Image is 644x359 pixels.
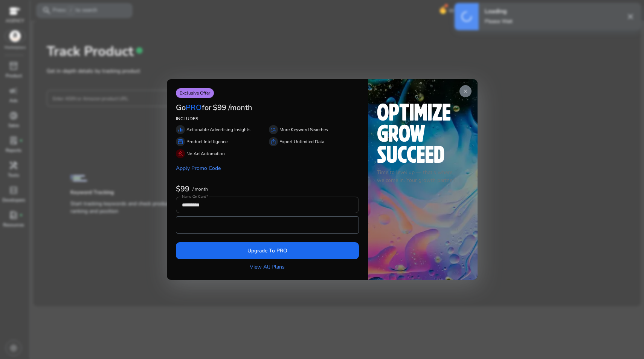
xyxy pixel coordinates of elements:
span: storefront [177,139,183,145]
mat-label: Name On Card [182,194,206,200]
a: View All Plans [250,263,285,271]
span: ios_share [270,139,276,145]
a: Apply Promo Code [176,165,221,172]
p: Product Intelligence [186,138,227,145]
p: No Ad Automation [186,150,225,157]
p: INCLUDES [176,115,359,122]
p: More Keyword Searches [279,126,328,133]
iframe: Secure payment input frame [180,217,355,232]
b: $99 [176,184,189,194]
span: close [462,88,469,94]
span: manage_search [270,127,276,133]
span: PRO [186,102,202,113]
p: Export Unlimited Data [279,138,324,145]
span: Upgrade To PRO [247,247,287,255]
button: Upgrade To PRO [176,242,359,259]
p: Exclusive Offer [176,88,214,98]
p: Time to level up — that's where we come in. Your growth partner! [377,168,469,184]
h3: $99 /month [213,103,252,112]
span: gavel [177,151,183,157]
h3: Go for [176,103,211,112]
span: equalizer [177,127,183,133]
p: Actionable Advertising Insights [186,126,250,133]
p: / month [192,187,208,192]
